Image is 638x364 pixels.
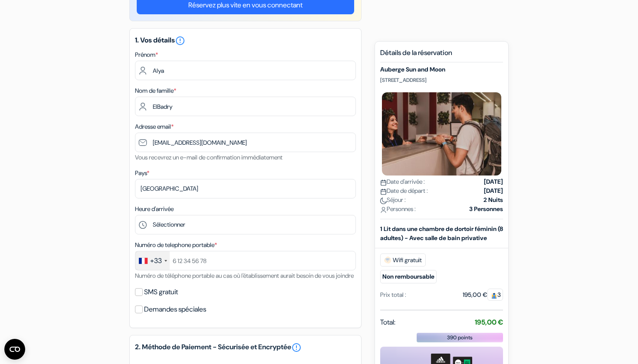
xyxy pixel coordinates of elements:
strong: [DATE] [484,177,503,186]
div: Prix total : [380,290,406,299]
a: error_outline [291,342,302,353]
div: France: +33 [135,251,170,270]
button: Open CMP widget [4,339,25,360]
img: calendar.svg [380,179,387,186]
small: Numéro de téléphone portable au cas où l'établissement aurait besoin de vous joindre [135,272,354,279]
strong: 195,00 € [475,318,503,327]
label: Heure d'arrivée [135,205,174,214]
span: Wifi gratuit [380,253,426,266]
input: Entrer le nom de famille [135,97,356,116]
img: guest.svg [491,292,497,299]
small: Non remboursable [380,270,437,283]
span: Date d'arrivée : [380,177,425,186]
span: Date de départ : [380,186,428,195]
img: calendar.svg [380,188,387,195]
label: Numéro de telephone portable [135,240,217,250]
span: Personnes : [380,205,416,214]
h5: 2. Méthode de Paiement - Sécurisée et Encryptée [135,342,356,353]
p: [STREET_ADDRESS] [380,77,503,84]
label: Nom de famille [135,86,176,95]
input: Entrer adresse e-mail [135,133,356,152]
label: Pays [135,169,149,178]
span: Séjour : [380,195,406,205]
strong: 3 Personnes [469,205,503,214]
input: 6 12 34 56 78 [135,251,356,270]
span: Total: [380,317,395,328]
strong: 2 Nuits [483,195,503,205]
h5: Détails de la réservation [380,49,503,62]
img: user_icon.svg [380,207,387,213]
img: free_wifi.svg [384,257,391,263]
input: Entrez votre prénom [135,61,356,80]
label: Demandes spéciales [144,303,206,315]
i: error_outline [175,36,185,46]
span: 390 points [447,334,473,341]
h5: 1. Vos détails [135,36,356,46]
label: Adresse email [135,122,174,131]
small: Vous recevrez un e-mail de confirmation immédiatement [135,153,283,161]
label: Prénom [135,50,158,59]
label: SMS gratuit [144,286,178,298]
div: +33 [150,256,162,266]
div: 195,00 € [463,290,503,299]
a: error_outline [175,36,185,45]
img: moon.svg [380,198,387,204]
strong: [DATE] [484,186,503,195]
b: 1 Lit dans une chambre de dortoir féminin (8 adultes) - Avec salle de bain privative [380,225,503,242]
span: 3 [487,289,503,301]
h5: Auberge Sun and Moon [380,66,503,73]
